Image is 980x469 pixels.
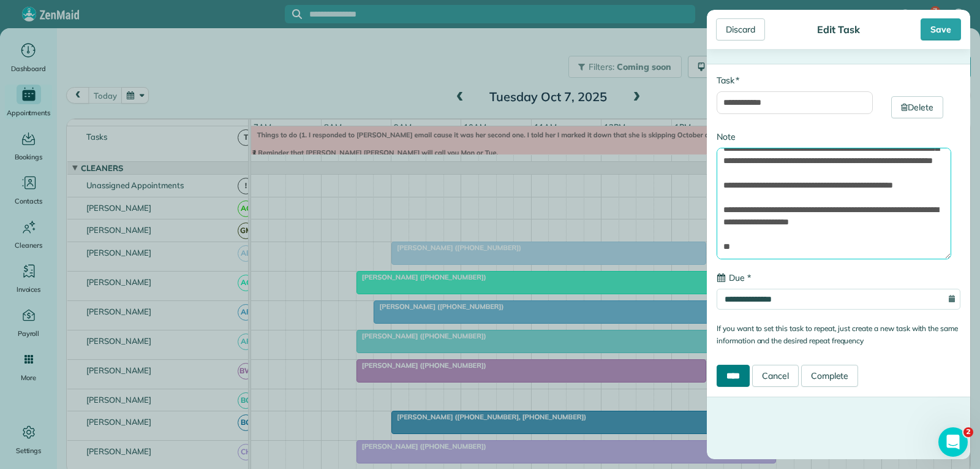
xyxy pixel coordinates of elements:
[813,23,864,36] div: Edit Task
[891,96,943,118] a: Delete
[717,272,751,284] label: Due
[963,427,973,437] span: 2
[717,74,739,86] label: Task
[752,365,799,387] a: Cancel
[801,365,859,387] a: Complete
[717,131,736,143] label: Note
[921,18,961,40] div: Save
[938,427,968,457] iframe: Intercom live chat
[716,18,765,40] div: Discard
[717,324,958,345] small: If you want to set this task to repeat, just create a new task with the same information and the ...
